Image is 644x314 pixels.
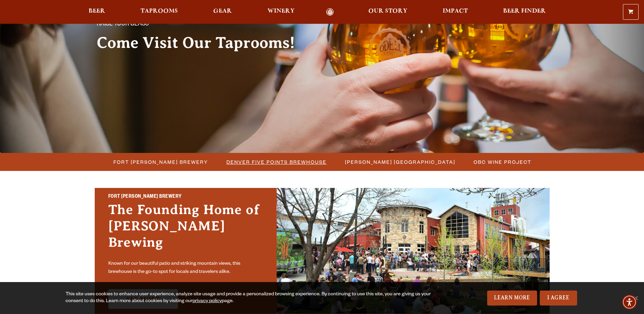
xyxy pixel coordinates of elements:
span: Beer Finder [503,8,546,14]
a: Gear [209,8,236,16]
a: [PERSON_NAME] [GEOGRAPHIC_DATA] [341,157,459,167]
h2: Come Visit Our Taprooms! [97,34,309,51]
span: Gear [213,8,232,14]
span: [PERSON_NAME] [GEOGRAPHIC_DATA] [345,157,455,167]
a: privacy policy [192,299,222,304]
a: Impact [438,8,472,16]
img: Fort Collins Brewery & Taproom' [277,188,550,314]
a: I Agree [540,291,577,306]
span: Winery [268,8,295,14]
span: Taprooms [141,8,178,14]
span: Fort [PERSON_NAME] Brewery [113,157,208,167]
a: Beer [84,8,110,16]
span: Denver Five Points Brewhouse [226,157,327,167]
a: Beer Finder [499,8,550,16]
a: Learn More [487,291,537,306]
span: OBC Wine Project [474,157,531,167]
h2: Fort [PERSON_NAME] Brewery [108,193,263,202]
a: Taprooms [136,8,182,16]
a: Winery [263,8,299,16]
a: Denver Five Points Brewhouse [222,157,330,167]
span: Raise your glass [97,20,149,29]
span: Beer [89,8,105,14]
span: Impact [443,8,468,14]
div: Accessibility Menu [622,295,637,310]
p: Known for our beautiful patio and striking mountain views, this brewhouse is the go-to spot for l... [108,260,263,276]
h3: The Founding Home of [PERSON_NAME] Brewing [108,202,263,257]
a: OBC Wine Project [470,157,535,167]
a: Our Story [364,8,412,16]
a: Odell Home [317,8,343,16]
span: Our Story [368,8,407,14]
a: Fort [PERSON_NAME] Brewery [109,157,211,167]
div: This site uses cookies to enhance user experience, analyze site usage and provide a personalized ... [66,291,431,305]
